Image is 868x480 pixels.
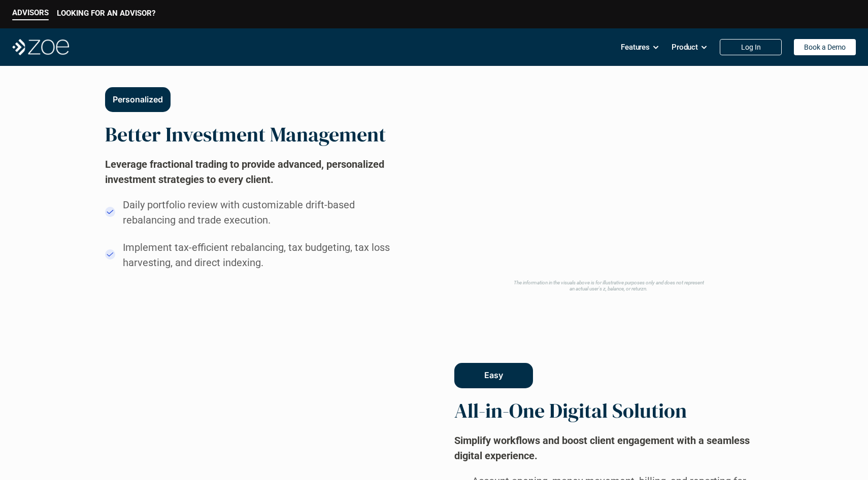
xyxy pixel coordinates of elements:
p: ADVISORS [12,8,49,17]
h2: All-in-One Digital Solution [454,398,687,423]
p: Features [621,40,650,55]
h2: Simplify workflows and boost client engagement with a seamless digital experience. [454,433,756,463]
h2: Leverage fractional trading to provide advanced, personalized investment strategies to every client. [105,157,410,187]
p: LOOKING FOR AN ADVISOR? [57,9,155,18]
em: The information in the visuals above is for illustrative purposes only and does not represent [514,280,704,285]
p: Product [672,40,698,55]
p: Log In [741,43,761,52]
a: Log In [720,39,782,55]
a: Book a Demo [794,39,856,55]
em: an actual user's z, balance, or returzn. [570,286,648,291]
p: Book a Demo [804,43,846,52]
p: Personalized [113,94,163,104]
h2: Better Investment Management [105,122,386,146]
p: Easy [484,371,503,380]
p: Daily portfolio review with customizable drift-based rebalancing and trade execution. [123,197,390,228]
p: Implement tax-efficient rebalancing, tax budgeting, tax loss harvesting, and direct indexing. [123,240,408,270]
